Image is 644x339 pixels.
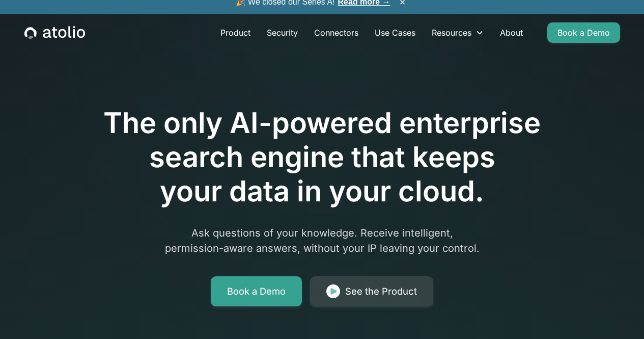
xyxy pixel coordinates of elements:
a: Use Cases [367,22,424,43]
h1: The only AI-powered enterprise search engine that keeps your data in your cloud. [62,106,583,209]
a: Connectors [306,22,367,43]
a: Security [259,22,306,43]
a: home [24,26,85,39]
a: See the Product [310,276,433,307]
div: Resources [432,27,471,39]
p: Ask questions of your knowledge. Receive intelligent, permission-aware answers, without your IP l... [127,225,518,256]
a: About [492,22,531,43]
a: Book a Demo [211,276,302,307]
div: See the Product [345,284,417,299]
div: Resources [424,22,492,43]
a: Product [212,22,259,43]
a: Book a Demo [547,22,620,43]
